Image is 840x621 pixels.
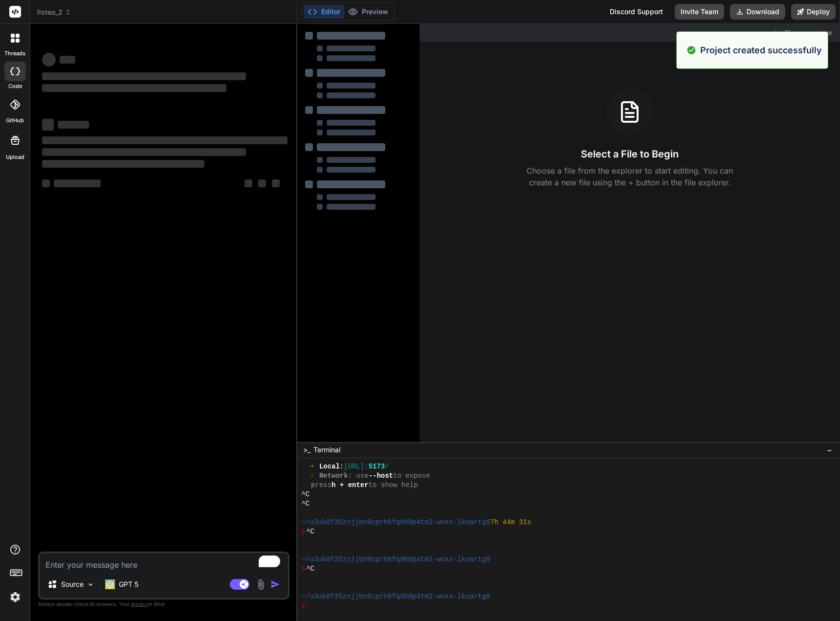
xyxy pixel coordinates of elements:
label: GitHub [6,116,24,125]
div: Discord Support [604,4,669,20]
span: : use [348,471,369,481]
span: ‌ [272,179,280,187]
p: GPT 5 [119,579,138,589]
img: attachment [255,579,266,590]
span: 5173 [369,462,385,471]
span: ^C [301,499,309,509]
span: privacy [131,601,149,607]
img: alert [686,44,696,57]
span: to show help [369,481,418,490]
button: Deploy [791,4,836,20]
span: ‌ [42,136,287,144]
img: icon [270,579,280,589]
span: Network [319,471,348,481]
span: ‌ [42,72,246,80]
span: Terminal [313,445,340,455]
img: Pick Models [87,580,95,589]
p: Always double-check its answers. Your in Bind [38,599,289,609]
button: Download [730,4,785,20]
textarea: To enrich screen reader interactions, please activate Accessibility in Grammarly extension settings [40,553,288,571]
label: code [8,82,22,90]
p: Choose a file from the explorer to start editing. You can create a new file using the + button in... [520,165,739,188]
span: / [385,462,389,471]
img: settings [7,589,23,605]
span: ❯ [301,601,306,611]
span: − [827,445,832,455]
span: ‌ [42,53,56,67]
button: Preview [344,5,392,19]
span: ‌ [42,160,204,168]
span: ~/u3uk0f35zsjjbn9cprh6fq9h0p4tm2-wnxx-lkoartg8 [301,592,490,601]
label: threads [4,49,25,58]
span: ~/u3uk0f35zsjjbn9cprh6fq9h0p4tm2-wnxx-lkoartg8 [301,518,490,527]
span: ^C [306,527,314,536]
button: Invite Team [675,4,724,20]
span: ❯ [301,527,306,536]
span: ‌ [58,121,89,129]
span: ‌ [42,119,54,131]
p: Source [61,579,84,589]
span: Show preview [784,28,832,38]
span: ‌ [60,56,75,64]
span: ‌ [244,179,252,187]
span: ➜ [309,481,311,490]
span: [URL]: [344,462,368,471]
span: ^C [301,490,309,499]
p: Project created successfully [700,44,822,57]
span: ❯ [301,564,306,574]
span: ➜ [309,471,311,481]
button: Editor [304,5,344,19]
span: to expose [393,471,430,481]
img: GPT 5 [105,579,115,589]
span: h + enter [332,481,369,490]
h3: Select a File to Begin [581,147,679,161]
span: --host [369,471,393,481]
span: 7h 44m 31s [490,518,531,527]
button: − [825,442,834,458]
span: ➜ [309,462,311,471]
span: Local [319,462,340,471]
span: ^C [306,564,314,574]
span: ‌ [42,179,50,187]
label: Upload [6,153,24,161]
span: >_ [303,445,310,455]
span: ‌ [258,179,266,187]
span: ‌ [42,148,246,156]
span: : [340,462,344,471]
span: ‌ [54,179,101,187]
span: ‌ [42,84,226,92]
span: listeo_2 [37,7,71,17]
span: ~/u3uk0f35zsjjbn9cprh6fq9h0p4tm2-wnxx-lkoartg8 [301,555,490,564]
span: press [311,481,332,490]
